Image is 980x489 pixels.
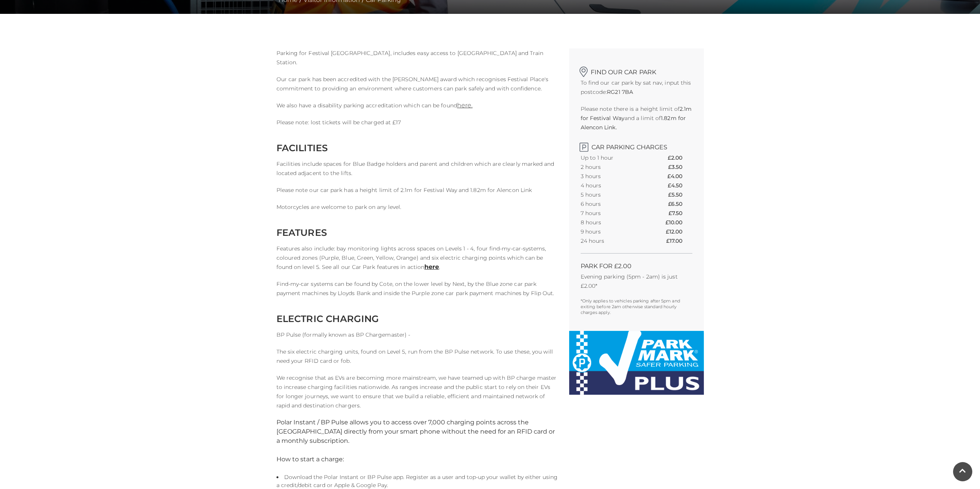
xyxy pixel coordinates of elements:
h2: FEATURES [276,227,558,238]
th: 7 hours [581,209,642,218]
a: here [424,263,439,270]
th: £12.00 [666,227,692,236]
th: 9 hours [581,227,642,236]
h2: FACILITIES [276,142,558,154]
p: Please note our car park has a height limit of 2.1m for Festival Way and 1.82m for Alencon Link [276,185,558,195]
th: Up to 1 hour [581,153,642,162]
th: 8 hours [581,218,642,227]
span: Parking for Festival [GEOGRAPHIC_DATA], includes easy access to [GEOGRAPHIC_DATA] and Train Station. [276,50,543,66]
p: Motorcycles are welcome to park on any level. [276,202,558,212]
th: £3.50 [668,162,692,172]
p: Our car park has been accredited with the [PERSON_NAME] award which recognises Festival Place's c... [276,75,558,93]
p: We recognise that as EVs are becoming more mainstream, we have teamed up with BP charge master to... [276,373,558,410]
p: *Only applies to vehicles parking after 5pm and exiting before 2am otherwise standard hourly char... [581,298,692,315]
th: 3 hours [581,172,642,181]
th: £7.50 [668,209,692,218]
img: Park-Mark-Plus-LG.jpeg [569,331,704,395]
div: Polar Instant / BP Pulse allows you to access over 7,000 charging points across the [GEOGRAPHIC_D... [276,418,558,446]
h2: PARK FOR £2.00 [581,262,692,270]
th: £4.00 [667,172,692,181]
p: We also have a disability parking accreditation which can be found [276,101,558,110]
h2: Car Parking Charges [581,140,692,151]
strong: RG21 7BA [607,88,633,95]
h2: ELECTRIC CHARGING [276,313,558,324]
th: 2 hours [581,162,642,172]
h2: Find our car park [581,64,692,76]
th: 4 hours [581,181,642,190]
th: £4.50 [668,181,692,190]
th: £6.50 [668,199,692,209]
p: The six electric charging units, found on Level 5, run from the BP Pulse network. To use these, y... [276,347,558,365]
p: Features also include: bay monitoring lights across spaces on Levels 1 - 4, four find-my-car-syst... [276,244,558,272]
p: Please note there is a height limit of and a limit of [581,104,692,132]
p: Facilities include spaces for Blue Badge holders and parent and children which are clearly marked... [276,159,558,178]
a: here. [457,102,472,109]
th: £2.00 [668,153,692,162]
p: Evening parking (5pm - 2am) is just £2.00* [581,272,692,290]
div: How to start a charge: [276,455,558,464]
th: 24 hours [581,236,642,245]
p: To find our car park by sat nav, input this postcode: [581,78,692,97]
th: £10.00 [665,218,692,227]
th: £17.00 [666,236,692,245]
th: 6 hours [581,199,642,209]
p: BP Pulse (formally known as BP Chargemaster) - [276,330,558,339]
th: 5 hours [581,190,642,199]
p: Find-my-car systems can be found by Cote, on the lower level by Next, by the Blue zone car park p... [276,279,558,298]
th: £5.50 [668,190,692,199]
p: Please note: lost tickets will be charged at £17 [276,118,558,127]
